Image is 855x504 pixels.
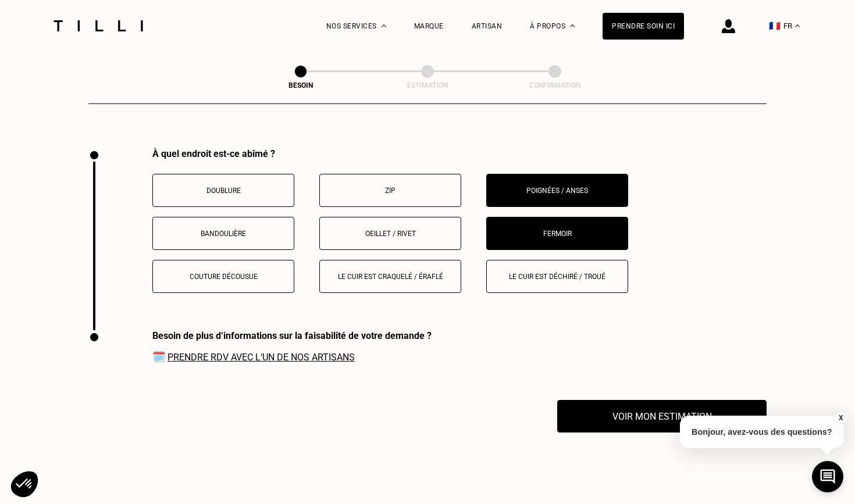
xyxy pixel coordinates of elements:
[486,174,628,207] button: Poignées / anses
[152,148,767,159] div: À quel endroit est-ce abîmé ?
[680,416,844,448] p: Bonjour, avez-vous des questions?
[319,174,461,207] button: Zip
[570,24,575,27] img: Menu déroulant à propos
[493,187,622,195] p: Poignées / anses
[152,260,294,293] button: Couture décousue
[326,230,455,238] p: Oeillet / rivet
[557,400,767,432] button: Voir mon estimation
[49,20,147,31] img: Logo du service de couturière Tilli
[243,81,359,90] div: Besoin
[472,22,503,30] a: Artisan
[152,217,294,250] button: Bandoulière
[722,19,735,33] img: icône connexion
[835,412,846,424] button: X
[769,20,781,31] span: 🇫🇷
[382,24,386,27] img: Menu déroulant
[486,260,628,293] button: Le cuir est déchiré / troué
[152,174,294,207] button: Doublure
[152,330,432,341] div: Besoin de plus d‘informations sur la faisabilité de votre demande ?
[493,273,622,281] p: Le cuir est déchiré / troué
[486,217,628,250] button: Fermoir
[159,230,288,238] p: Bandoulière
[319,217,461,250] button: Oeillet / rivet
[152,351,432,363] span: 🗓️
[603,13,684,40] a: Prendre soin ici
[795,24,800,27] img: menu déroulant
[159,187,288,195] p: Doublure
[326,187,455,195] p: Zip
[493,230,622,238] p: Fermoir
[159,273,288,281] p: Couture décousue
[168,352,355,363] a: Prendre RDV avec l‘un de nos artisans
[326,273,455,281] p: Le cuir est craquelé / éraflé
[369,81,486,90] div: Estimation
[414,22,444,30] a: Marque
[319,260,461,293] button: Le cuir est craquelé / éraflé
[497,81,613,90] div: Confirmation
